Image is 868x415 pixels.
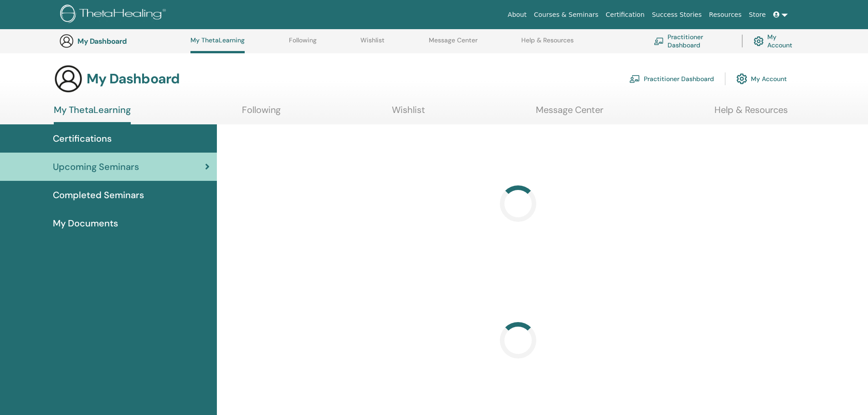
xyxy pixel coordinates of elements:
a: Wishlist [392,104,425,122]
img: cog.svg [754,34,764,48]
img: chalkboard-teacher.svg [654,37,664,45]
a: Message Center [429,36,478,51]
a: My Account [736,69,787,89]
span: Completed Seminars [53,188,144,202]
a: Help & Resources [521,36,574,51]
a: Store [745,6,770,23]
h3: My Dashboard [87,71,180,87]
img: logo.png [60,5,169,25]
a: My ThetaLearning [54,104,131,124]
span: Certifications [53,132,112,145]
a: Practitioner Dashboard [629,69,714,89]
a: Practitioner Dashboard [654,31,731,51]
img: cog.svg [736,71,747,87]
a: Following [289,36,317,51]
a: My Account [754,31,800,51]
a: Resources [705,6,745,23]
a: Wishlist [360,36,385,51]
img: generic-user-icon.jpg [59,34,74,48]
a: Message Center [536,104,603,122]
a: Success Stories [648,6,705,23]
img: chalkboard-teacher.svg [629,75,640,83]
a: Courses & Seminars [530,6,602,23]
a: Help & Resources [714,104,788,122]
img: generic-user-icon.jpg [54,64,83,93]
span: My Documents [53,216,118,230]
h3: My Dashboard [77,37,169,46]
a: My ThetaLearning [190,36,245,53]
span: Upcoming Seminars [53,160,139,174]
a: Following [242,104,281,122]
a: Certification [602,6,648,23]
a: About [504,6,530,23]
